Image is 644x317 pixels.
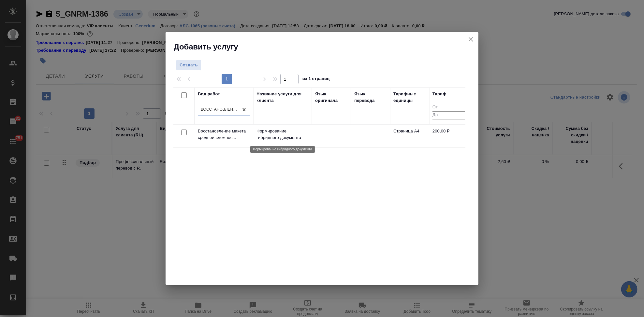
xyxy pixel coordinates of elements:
[390,125,429,147] td: Страница А4
[198,128,250,141] p: Восстановление макета средней сложнос...
[180,62,198,69] span: Создать
[429,125,468,147] td: 200,00 ₽
[466,34,476,44] button: close
[176,60,201,71] button: Создать
[432,91,446,97] div: Тариф
[432,103,465,112] input: От
[393,91,426,104] div: Тарифные единицы
[315,91,348,104] div: Язык оригинала
[174,42,478,52] h2: Добавить услугу
[432,111,465,119] input: До
[256,91,309,104] div: Название услуги для клиента
[302,75,330,84] span: из 1 страниц
[201,107,239,113] div: Восстановление макета средней сложности с полным соответствием оформлению оригинала
[354,91,387,104] div: Язык перевода
[256,128,309,141] p: Формирование гибридного документа
[198,91,220,97] div: Вид работ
